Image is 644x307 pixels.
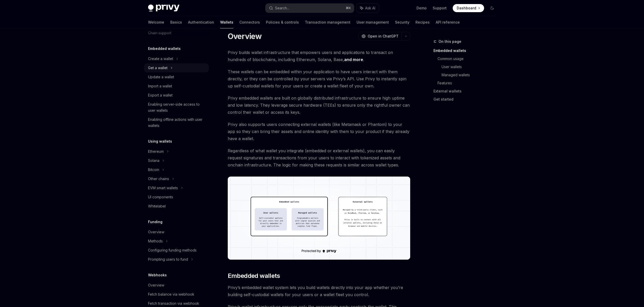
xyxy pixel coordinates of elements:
a: Import a wallet [144,82,209,91]
span: Privy builds wallet infrastructure that empowers users and applications to transact on hundreds o... [228,49,410,63]
a: Overview [144,227,209,237]
span: Open in ChatGPT [368,34,399,39]
span: Privy’s embedded wallet system lets you build wallets directly into your app whether you’re build... [228,284,410,298]
a: Update a wallet [144,72,209,82]
button: Search...⌘K [265,4,354,13]
div: Search... [275,5,289,11]
div: Enabling server-side access to user wallets [148,101,206,113]
div: Whitelabel [148,203,166,209]
a: Basics [170,16,182,28]
a: Export a wallet [144,91,209,100]
h5: Embedded wallets [148,46,181,52]
a: Common usage [438,55,500,63]
a: Get started [433,95,500,103]
div: Prompting users to fund [148,256,188,262]
a: Authentication [188,16,214,28]
a: Transaction management [305,16,350,28]
a: Fetch balance via webhook [144,290,209,299]
a: API reference [436,16,460,28]
span: These wallets can be embedded within your application to have users interact with them directly, ... [228,68,410,89]
a: Recipes [416,16,430,28]
div: Bitcoin [148,167,159,173]
div: Fetch transaction via webhook [148,300,199,306]
h5: Funding [148,219,162,225]
h5: Webhooks [148,272,167,278]
span: Dashboard [457,6,476,11]
a: User wallets [442,63,500,71]
a: Welcome [148,16,164,28]
div: EVM smart wallets [148,185,178,191]
div: Configuring funding methods [148,247,197,253]
div: Export a wallet [148,92,173,98]
a: User management [357,16,389,28]
a: Policies & controls [266,16,299,28]
a: External wallets [433,87,500,95]
img: dark logo [148,5,179,12]
a: and more [344,57,363,62]
a: Enabling server-side access to user wallets [144,100,209,115]
div: Fetch balance via webhook [148,291,194,297]
a: Configuring funding methods [144,246,209,255]
span: ⌘ K [346,6,351,10]
a: Overview [144,281,209,290]
span: Regardless of what wallet you integrate (embedded or external wallets), you can easily request si... [228,147,410,168]
a: Support [433,6,447,11]
a: Features [438,79,500,87]
button: Open in ChatGPT [358,32,402,41]
div: Overview [148,282,164,288]
a: Managed wallets [442,71,500,79]
a: Enabling offline actions with user wallets [144,115,209,130]
span: Embedded wallets [228,272,280,280]
div: Create a wallet [148,56,173,62]
div: Get a wallet [148,65,168,71]
div: Solana [148,158,159,164]
a: Demo [417,6,427,11]
a: Wallets [220,16,233,28]
h1: Overview [228,32,262,41]
div: Other chains [148,176,169,182]
div: UI components [148,194,173,200]
span: Privy also supports users connecting external wallets (like Metamask or Phantom) to your app so t... [228,121,410,142]
button: Toggle dark mode [488,4,496,12]
h5: Using wallets [148,138,172,144]
a: Security [395,16,409,28]
div: Import a wallet [148,83,172,89]
a: Whitelabel [144,202,209,211]
div: Ethereum [148,148,164,155]
span: On this page [439,39,461,45]
span: Ask AI [365,6,375,11]
div: Overview [148,229,164,235]
a: UI components [144,193,209,202]
span: Privy embedded wallets are built on globally distributed infrastructure to ensure high uptime and... [228,94,410,116]
img: images/walletoverview.png [228,177,410,260]
div: Enabling offline actions with user wallets [148,117,206,129]
button: Ask AI [357,4,379,13]
div: Update a wallet [148,74,174,80]
a: Dashboard [453,4,484,12]
div: Methods [148,238,163,244]
a: Embedded wallets [433,47,500,55]
a: Connectors [239,16,260,28]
